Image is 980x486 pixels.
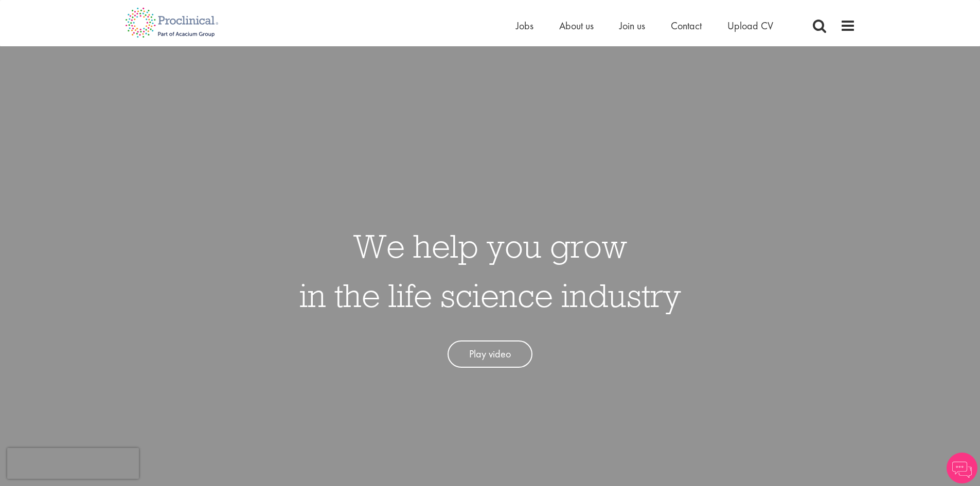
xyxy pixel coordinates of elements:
a: About us [559,19,594,32]
img: Chatbot [947,453,977,483]
a: Upload CV [727,19,773,32]
a: Join us [619,19,645,32]
a: Jobs [516,19,533,32]
a: Play video [448,340,532,368]
h1: We help you grow in the life science industry [299,221,681,320]
a: Contact [671,19,702,32]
